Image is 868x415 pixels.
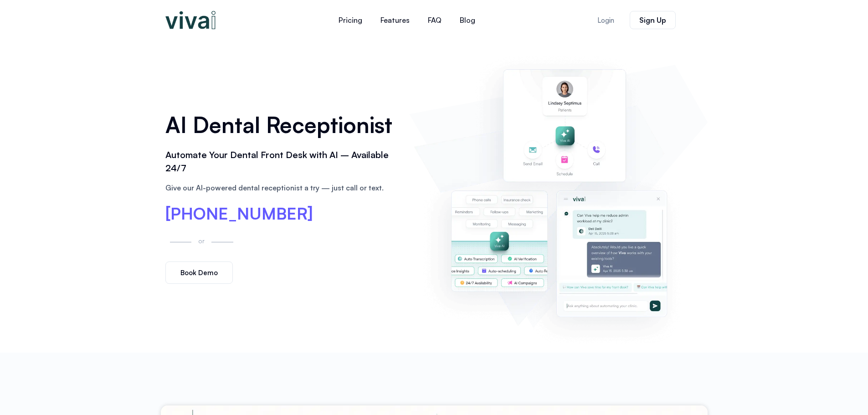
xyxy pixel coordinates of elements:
[630,11,676,29] a: Sign Up
[275,9,539,31] nav: Menu
[451,9,484,31] a: Blog
[165,109,401,141] h1: AI Dental Receptionist
[165,205,313,222] a: [PHONE_NUMBER]
[165,182,401,193] p: Give our AI-powered dental receptionist a try — just call or text.
[165,149,401,175] h2: Automate Your Dental Front Desk with AI – Available 24/7
[180,269,218,276] span: Book Demo
[329,9,371,31] a: Pricing
[165,261,233,284] a: Book Demo
[586,11,625,29] a: Login
[597,17,614,24] span: Login
[419,9,451,31] a: FAQ
[414,49,703,343] img: AI dental receptionist dashboard – virtual receptionist dental office
[196,236,207,246] p: or
[371,9,419,31] a: Features
[639,16,666,24] span: Sign Up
